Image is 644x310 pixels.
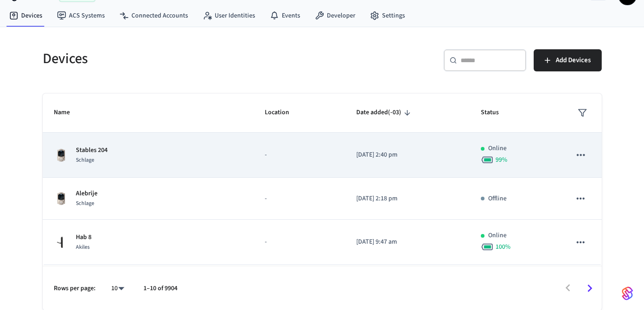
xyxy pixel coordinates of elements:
a: Developer [308,7,363,24]
p: [DATE] 2:18 pm [356,194,458,204]
a: Settings [363,7,412,24]
p: 1–10 of 9904 [143,284,177,293]
a: Events [262,7,308,24]
p: Alebrije [76,189,97,199]
span: Name [54,105,82,120]
p: [DATE] 2:40 pm [356,150,458,160]
a: Connected Accounts [112,7,195,24]
img: Schlage Sense Smart Deadbolt with Camelot Trim, Front [54,148,68,163]
a: Devices [2,7,50,24]
p: - [265,150,335,160]
h5: Devices [43,49,317,68]
a: User Identities [195,7,262,24]
p: Online [488,144,507,153]
p: Stables 204 [76,146,108,155]
span: Date added(-03) [356,105,413,120]
span: Location [265,105,301,120]
span: Status [481,105,511,120]
span: Schlage [76,199,94,207]
button: Add Devices [534,49,602,71]
div: 10 [107,282,129,295]
img: Schlage Sense Smart Deadbolt with Camelot Trim, Front [54,191,68,206]
img: SeamLogoGradient.69752ec5.svg [622,286,633,301]
p: Rows per page: [54,284,96,293]
p: Hab 8 [76,233,91,242]
span: Akiles [76,243,90,251]
span: 100 % [496,242,511,252]
p: - [265,194,335,204]
span: Add Devices [556,54,591,66]
p: [DATE] 9:47 am [356,237,458,247]
span: Schlage [76,156,94,164]
button: Go to next page [579,277,600,299]
span: 99 % [496,155,507,164]
p: - [265,237,335,247]
p: Online [488,231,507,240]
img: Akiles Roomlock [54,235,68,250]
a: ACS Systems [50,7,112,24]
p: Offline [488,194,507,204]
